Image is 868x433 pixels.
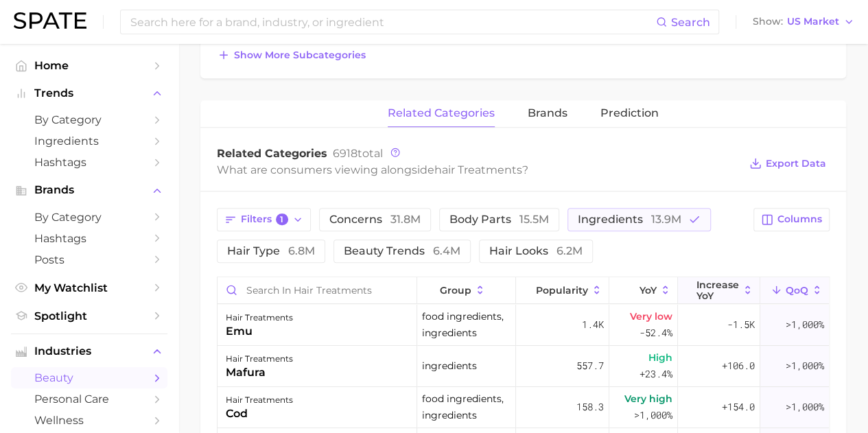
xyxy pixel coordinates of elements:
button: Popularity [516,277,609,304]
span: hair looks [489,246,583,257]
button: hair treatmentsemufood ingredients, ingredients1.4kVery low-52.4%-1.5k>1,000% [218,305,829,346]
span: Increase YoY [696,279,739,301]
div: hair treatments [226,351,293,367]
span: brands [528,107,567,119]
a: by Category [11,109,167,130]
span: Spotlight [34,309,144,323]
span: 557.7 [576,358,604,374]
span: body parts [449,214,549,225]
span: >1,000% [634,408,672,421]
span: hair treatments [434,163,522,176]
span: YoY [640,285,657,296]
span: food ingredients, ingredients [422,390,511,423]
button: hair treatmentsmafuraingredients557.7High+23.4%+106.0>1,000% [218,346,829,387]
span: -1.5k [727,316,755,333]
span: >1,000% [786,318,824,331]
span: Show [753,18,783,25]
span: Hashtags [34,232,144,245]
span: -52.4% [640,325,672,341]
span: personal care [34,393,144,406]
div: cod [226,406,293,422]
span: Very high [624,390,672,407]
span: related categories [388,107,495,119]
span: Posts [34,253,144,266]
button: Industries [11,341,167,362]
span: Popularity [536,285,588,296]
span: +23.4% [640,366,672,382]
div: mafura [226,364,293,381]
span: 6.4m [433,244,460,257]
span: hair type [227,246,315,257]
span: 31.8m [390,213,421,226]
span: 6.8m [288,244,315,257]
span: QoQ [786,285,808,296]
span: food ingredients, ingredients [422,308,511,341]
span: Export Data [766,158,826,169]
span: 1 [276,213,288,226]
a: beauty [11,367,167,388]
button: hair treatmentscodfood ingredients, ingredients158.3Very high>1,000%+154.0>1,000% [218,387,829,428]
span: Related Categories [217,147,327,160]
input: Search here for a brand, industry, or ingredient [129,10,656,34]
span: >1,000% [786,400,824,413]
button: Show more subcategories [214,45,369,65]
span: +106.0 [722,358,755,374]
span: Filters [241,213,288,226]
button: YoY [609,277,678,304]
img: SPATE [14,12,86,29]
span: total [333,147,383,160]
span: Home [34,59,144,72]
span: by Category [34,211,144,224]
span: beauty [34,371,144,384]
span: Very low [630,308,672,325]
span: 1.4k [582,316,604,333]
span: Columns [777,213,822,225]
a: Hashtags [11,228,167,249]
div: hair treatments [226,392,293,408]
span: beauty trends [344,246,460,257]
button: ShowUS Market [749,13,858,31]
button: Brands [11,180,167,200]
a: by Category [11,207,167,228]
button: Export Data [746,154,830,173]
span: Ingredients [34,134,144,148]
a: personal care [11,388,167,410]
span: Show more subcategories [234,49,366,61]
a: My Watchlist [11,277,167,299]
span: 6.2m [556,244,583,257]
span: US Market [787,18,839,25]
span: Trends [34,87,144,100]
span: Prediction [600,107,659,119]
a: Posts [11,249,167,270]
div: emu [226,323,293,340]
span: Brands [34,184,144,196]
span: Hashtags [34,156,144,169]
a: Home [11,55,167,76]
span: concerns [329,214,421,225]
button: Trends [11,83,167,104]
span: High [648,349,672,366]
span: Industries [34,345,144,358]
span: group [440,285,471,296]
button: QoQ [760,277,829,304]
span: >1,000% [786,359,824,372]
span: by Category [34,113,144,126]
button: Filters1 [217,208,311,231]
div: What are consumers viewing alongside ? [217,161,739,179]
span: +154.0 [722,399,755,415]
a: Hashtags [11,152,167,173]
span: 158.3 [576,399,604,415]
input: Search in hair treatments [218,277,417,303]
span: My Watchlist [34,281,144,294]
a: Spotlight [11,305,167,327]
span: ingredients [578,214,681,225]
span: ingredients [422,358,477,374]
div: hair treatments [226,309,293,326]
span: 15.5m [519,213,549,226]
button: Columns [753,208,830,231]
a: Ingredients [11,130,167,152]
a: wellness [11,410,167,431]
span: Search [671,16,710,29]
button: Increase YoY [678,277,760,304]
span: 6918 [333,147,357,160]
